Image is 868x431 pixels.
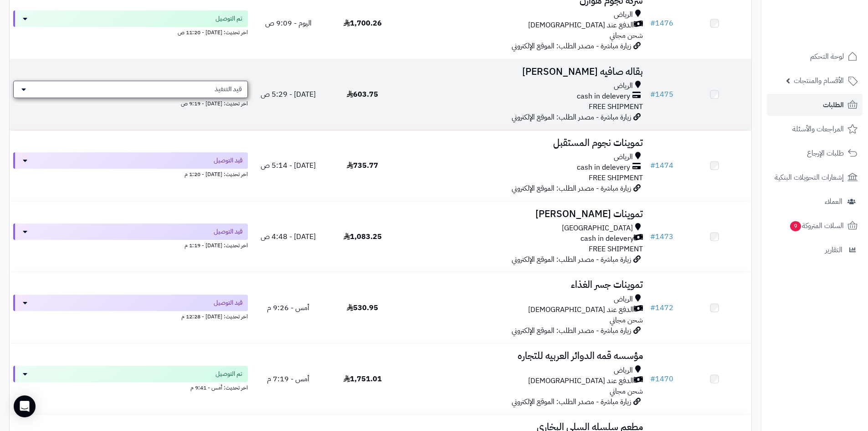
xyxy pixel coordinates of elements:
span: 735.77 [347,160,378,171]
span: طلبات الإرجاع [807,147,844,160]
h3: بقاله صافيه [PERSON_NAME] [403,67,643,77]
span: 1,751.01 [344,374,382,384]
span: المراجعات والأسئلة [792,123,844,135]
a: #1476 [650,18,673,29]
span: FREE SHIPMENT [589,244,643,254]
span: [GEOGRAPHIC_DATA] [562,223,633,234]
span: أمس - 7:19 م [267,374,309,384]
span: الرياض [614,10,633,20]
span: الطلبات [823,99,844,111]
span: قيد التوصيل [214,227,242,236]
span: 603.75 [347,89,378,100]
span: زيارة مباشرة - مصدر الطلب: الموقع الإلكتروني [512,396,631,407]
div: اخر تحديث: [DATE] - 1:20 م [13,169,248,178]
a: #1473 [650,231,673,242]
h3: تموينات [PERSON_NAME] [403,209,643,219]
span: [DATE] - 4:48 ص [261,231,316,242]
span: 9 [790,221,801,232]
a: #1472 [650,302,673,313]
span: لوحة التحكم [810,50,844,63]
span: # [650,89,655,100]
div: Open Intercom Messenger [14,395,36,417]
a: الطلبات [767,94,863,116]
span: cash in delevery [577,162,630,173]
div: اخر تحديث: [DATE] - 12:28 م [13,311,248,321]
span: 1,083.25 [344,231,382,242]
span: زيارة مباشرة - مصدر الطلب: الموقع الإلكتروني [512,254,631,265]
span: الرياض [614,152,633,162]
div: اخر تحديث: [DATE] - 9:19 ص [13,98,248,108]
span: 1,700.26 [344,18,382,29]
a: طلبات الإرجاع [767,142,863,164]
span: cash in delevery [580,234,634,244]
h3: تموينات جسر الغذاء [403,280,643,290]
a: لوحة التحكم [767,46,863,68]
span: # [650,18,655,29]
span: الأقسام والمنتجات [794,74,844,87]
a: العملاء [767,191,863,213]
span: أمس - 9:26 م [267,302,309,313]
a: التقارير [767,239,863,261]
span: الدفع عند [DEMOGRAPHIC_DATA] [528,305,634,315]
span: قيد التنفيذ [215,85,242,94]
span: cash in delevery [577,91,630,102]
div: اخر تحديث: [DATE] - 1:19 م [13,240,248,249]
span: اليوم - 9:09 ص [265,18,312,29]
a: إشعارات التحويلات البنكية [767,166,863,188]
span: # [650,374,655,384]
span: FREE SHIPMENT [589,101,643,112]
a: #1474 [650,160,673,171]
span: الدفع عند [DEMOGRAPHIC_DATA] [528,376,634,386]
span: تم التوصيل [216,14,242,23]
span: # [650,302,655,313]
span: التقارير [825,244,842,256]
span: العملاء [825,195,842,208]
span: السلات المتروكة [789,219,844,232]
span: 530.95 [347,302,378,313]
div: اخر تحديث: [DATE] - 11:20 ص [13,27,248,36]
a: السلات المتروكة9 [767,215,863,237]
h3: مؤسسه قمه الدوائر العربيه للتجاره [403,351,643,361]
span: الدفع عند [DEMOGRAPHIC_DATA] [528,20,634,31]
span: إشعارات التحويلات البنكية [775,171,844,184]
span: زيارة مباشرة - مصدر الطلب: الموقع الإلكتروني [512,183,631,194]
img: logo-2.png [806,7,859,26]
span: زيارة مباشرة - مصدر الطلب: الموقع الإلكتروني [512,112,631,123]
span: [DATE] - 5:14 ص [261,160,316,171]
span: قيد التوصيل [214,298,242,307]
span: قيد التوصيل [214,156,242,165]
span: زيارة مباشرة - مصدر الطلب: الموقع الإلكتروني [512,325,631,336]
span: الرياض [614,294,633,305]
span: شحن مجاني [610,386,643,397]
span: [DATE] - 5:29 ص [261,89,316,100]
span: شحن مجاني [610,30,643,41]
span: الرياض [614,81,633,91]
span: الرياض [614,365,633,376]
a: #1475 [650,89,673,100]
div: اخر تحديث: أمس - 9:41 م [13,382,248,392]
span: تم التوصيل [216,369,242,379]
span: زيارة مباشرة - مصدر الطلب: الموقع الإلكتروني [512,41,631,52]
a: #1470 [650,374,673,384]
a: المراجعات والأسئلة [767,118,863,140]
h3: تموينات نجوم المستقبل [403,138,643,148]
span: # [650,231,655,242]
span: FREE SHIPMENT [589,172,643,183]
span: شحن مجاني [610,315,643,326]
span: # [650,160,655,171]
